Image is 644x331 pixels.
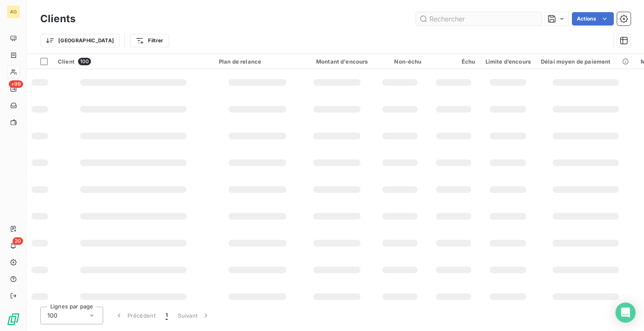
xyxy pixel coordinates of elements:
span: 100 [78,58,91,65]
span: 100 [47,311,57,320]
div: Limite d’encours [486,58,531,65]
span: +99 [9,80,23,88]
div: Plan de relance [219,58,296,65]
button: Actions [572,12,614,26]
div: Non-échu [378,58,422,65]
div: Montant d'encours [306,58,368,65]
button: Précédent [110,307,161,324]
img: Logo LeanPay [7,313,20,326]
div: Délai moyen de paiement [541,58,631,65]
span: 20 [13,237,23,245]
div: AG [7,5,20,18]
button: 1 [161,307,173,324]
span: 1 [166,311,168,320]
h3: Clients [40,11,75,26]
input: Rechercher [416,12,542,26]
button: [GEOGRAPHIC_DATA] [40,34,119,47]
div: Échu [432,58,475,65]
button: Filtrer [130,34,169,47]
div: Open Intercom Messenger [615,303,636,323]
button: Suivant [173,307,215,324]
span: Client [58,58,75,65]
